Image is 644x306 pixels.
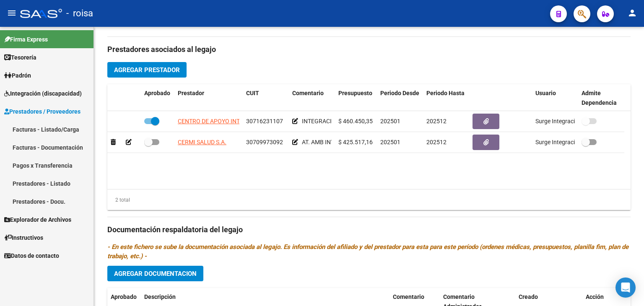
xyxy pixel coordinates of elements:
[4,215,71,224] span: Explorador de Archivos
[380,139,400,145] span: 202501
[4,251,59,260] span: Datos de contacto
[292,90,324,96] span: Comentario
[423,84,469,112] datatable-header-cell: Periodo Hasta
[66,4,93,23] span: - roisa
[246,139,283,145] span: 30709973092
[335,84,377,112] datatable-header-cell: Presupuesto
[174,84,243,112] datatable-header-cell: Prestador
[114,66,180,74] span: Agregar Prestador
[582,90,617,106] span: Admite Dependencia
[393,293,424,300] span: Comentario
[107,243,628,260] i: - En este fichero se sube la documentación asociada al legajo. Es información del afiliado y del ...
[535,139,602,145] span: Surge Integracion [DATE]
[246,90,259,96] span: CUIT
[178,118,301,124] span: CENTRO DE APOYO INTEGRAL LA HUELLA SRL
[377,84,423,112] datatable-header-cell: Periodo Desde
[4,107,80,116] span: Prestadores / Proveedores
[107,224,631,236] h3: Documentación respaldatoria del legajo
[338,90,372,96] span: Presupuesto
[144,90,170,96] span: Aprobado
[578,84,624,112] datatable-header-cell: Admite Dependencia
[380,118,400,124] span: 202501
[141,84,174,112] datatable-header-cell: Aprobado
[4,89,82,98] span: Integración (discapacidad)
[114,270,197,277] span: Agregar Documentacion
[107,44,631,55] h3: Prestadores asociados al legajo
[532,84,578,112] datatable-header-cell: Usuario
[144,293,176,300] span: Descripción
[107,62,187,78] button: Agregar Prestador
[4,35,48,44] span: Firma Express
[107,266,203,281] button: Agregar Documentacion
[243,84,289,112] datatable-header-cell: CUIT
[302,139,383,145] span: AT. AMB INTEGRAL INTENSIVA
[519,293,538,300] span: Creado
[627,8,637,18] mat-icon: person
[535,118,602,124] span: Surge Integracion [DATE]
[380,90,419,96] span: Periodo Desde
[426,118,447,124] span: 202512
[426,139,447,145] span: 202512
[338,139,373,145] span: $ 425.517,16
[178,139,226,145] span: CERMI SALUD S.A.
[426,90,465,96] span: Periodo Hasta
[4,53,36,62] span: Tesorería
[107,195,130,205] div: 2 total
[289,84,335,112] datatable-header-cell: Comentario
[615,277,636,298] div: Open Intercom Messenger
[535,90,556,96] span: Usuario
[7,8,17,18] mat-icon: menu
[302,118,367,124] span: INTEGRACION ESCOLAR
[178,90,204,96] span: Prestador
[246,118,283,124] span: 30716231107
[111,293,137,300] span: Aprobado
[338,118,373,124] span: $ 460.450,35
[586,293,604,300] span: Acción
[4,71,31,80] span: Padrón
[4,233,43,242] span: Instructivos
